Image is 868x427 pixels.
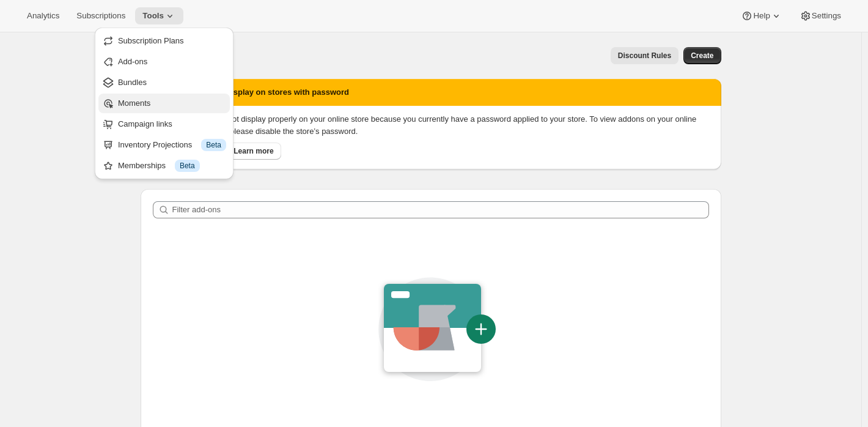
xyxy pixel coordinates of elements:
p: Add-ons products will not display properly on your online store because you currently have a pass... [150,113,712,138]
button: Analytics [20,7,67,24]
span: Settings [812,11,841,21]
div: Inventory Projections [118,139,226,151]
button: Bundles [98,73,230,92]
button: Add-ons [98,52,230,72]
span: Discount Rules [618,51,671,61]
div: Memberships [118,160,226,172]
h2: Add-ons will not display on stores with password [163,86,350,98]
button: Memberships [98,156,230,176]
span: Analytics [27,11,59,21]
button: Tools [135,7,183,24]
span: Beta [180,161,195,171]
button: Create [683,47,721,64]
span: Bundles [118,78,147,87]
button: Subscription Plans [98,31,230,51]
span: Beta [206,140,221,150]
span: Learn more [234,146,273,156]
span: Moments [118,98,150,108]
span: Subscriptions [76,11,125,21]
input: Filter add-ons [172,201,709,218]
button: Help [734,7,789,24]
button: Subscriptions [69,7,133,24]
button: Discount Rules [611,47,679,64]
button: Campaign links [98,114,230,134]
span: Add-ons [118,57,147,66]
button: Moments [98,94,230,113]
span: Tools [142,11,164,21]
button: Inventory Projections [98,135,230,155]
button: Settings [792,7,848,24]
button: Learn more [226,143,281,160]
span: Campaign links [118,119,172,128]
span: Create [691,51,713,61]
span: Subscription Plans [118,36,184,45]
span: Help [753,11,770,21]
